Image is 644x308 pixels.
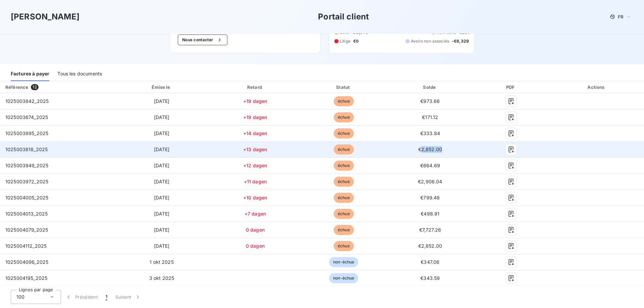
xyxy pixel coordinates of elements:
span: 1025003842_2025 [5,98,49,104]
span: non-échue [329,273,358,283]
span: €343.59 [420,275,440,281]
span: Litige [340,38,351,44]
span: 1025004013_2025 [5,211,48,217]
span: +7 dagen [245,211,266,217]
span: €498.91 [421,211,439,217]
span: 1025004079_2025 [5,227,48,233]
span: +19 dagen [243,98,267,104]
div: Référence [5,84,28,90]
span: 100 [16,294,24,300]
div: Émise le [114,84,209,90]
span: [DATE] [154,179,170,184]
span: [DATE] [154,227,170,233]
span: 1025004005_2025 [5,195,48,200]
span: 1025003949_2025 [5,163,48,168]
button: Nous contacter [178,35,227,45]
span: [DATE] [154,195,170,200]
span: échue [334,161,354,171]
div: Statut [301,84,386,90]
span: €2,852.00 [418,243,442,249]
button: Précédent [61,290,102,304]
span: €347.06 [421,259,439,265]
span: +12 dagen [243,163,267,168]
span: échue [334,144,354,155]
span: 3 okt 2025 [149,275,174,281]
span: échue [334,96,354,106]
span: [DATE] [154,146,170,152]
span: 0 dagen [246,243,265,249]
span: +10 dagen [243,195,267,200]
span: échue [334,193,354,203]
span: échue [334,225,354,235]
span: +14 dagen [243,130,267,136]
span: 1025003972_2025 [5,179,48,184]
span: [DATE] [154,114,170,120]
div: PDF [474,84,548,90]
div: Factures à payer [11,67,49,81]
span: €0 [353,38,359,44]
span: [DATE] [154,243,170,249]
span: échue [334,241,354,251]
button: 1 [102,290,111,304]
span: Avoirs non associés [411,38,449,44]
span: [DATE] [154,98,170,104]
span: échue [334,128,354,138]
span: -€6,329 [452,38,469,44]
span: 1025003818_2025 [5,146,48,152]
div: Solde [389,84,471,90]
span: 1025004096_2025 [5,259,48,265]
span: +13 dagen [243,146,267,152]
button: Suivant [111,290,145,304]
h3: Portail client [318,11,369,23]
span: échue [334,177,354,187]
span: 1 [106,294,107,300]
span: €2,906.04 [418,179,442,184]
span: +11 dagen [244,179,267,184]
h3: [PERSON_NAME] [11,11,79,23]
span: €7,727.26 [419,227,441,233]
span: €171.12 [422,114,438,120]
span: échue [334,112,354,122]
div: Tous les documents [57,67,102,81]
span: 0 dagen [246,227,265,233]
span: FR [618,14,623,19]
span: [DATE] [154,130,170,136]
span: échue [334,209,354,219]
span: +19 dagen [243,114,267,120]
span: €333.84 [420,130,440,136]
span: 1 okt 2025 [150,259,174,265]
div: Actions [551,84,643,90]
div: Retard [212,84,299,90]
span: 1025004112_2025 [5,243,47,249]
span: non-échue [329,257,358,267]
span: €664.69 [420,163,440,168]
span: 1025003674_2025 [5,114,48,120]
span: €2,852.00 [418,146,442,152]
span: [DATE] [154,211,170,217]
span: €973.66 [420,98,440,104]
span: 1025003895_2025 [5,130,48,136]
span: €799.48 [420,195,440,200]
span: 12 [31,84,38,90]
span: [DATE] [154,163,170,168]
span: 1025004195_2025 [5,275,47,281]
